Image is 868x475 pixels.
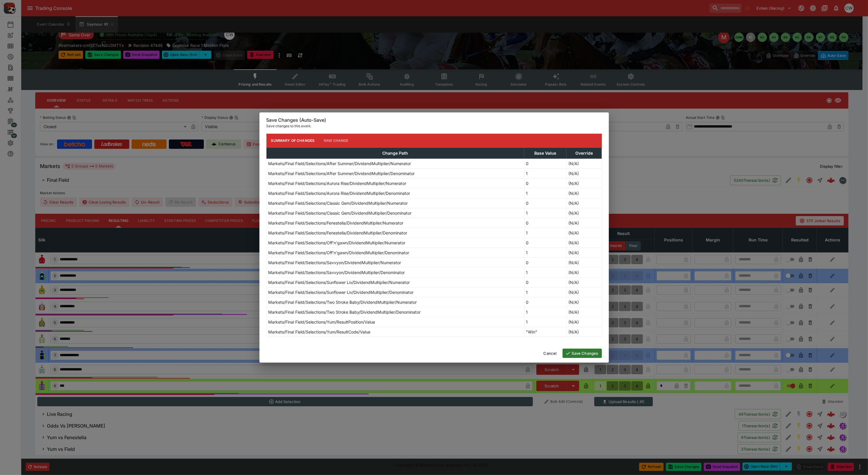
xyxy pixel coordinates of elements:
td: (N/A) [566,287,602,297]
button: Cancel [540,349,560,358]
td: 1 [524,307,566,317]
td: 0 [524,178,566,188]
p: Markets/Final Field/Selections/Aurora Rise/DividendMultiplier/Denominator [268,190,410,196]
td: 1 [524,267,566,277]
p: Markets/Final Field/Selections/Classic Gem/DividendMultiplier/Denominator [268,210,412,216]
td: 1 [524,287,566,297]
p: Markets/Final Field/Selections/Savvyon/DividendMultiplier/Denominator [268,269,405,276]
th: Override [566,148,602,158]
p: Markets/Final Field/Selections/Sunflower Liv/DividendMultiplier/Numerator [268,279,410,285]
p: Markets/Final Field/Selections/Classic Gem/DividendMultiplier/Numerator [268,200,408,206]
p: Markets/Final Field/Selections/Two Stroke Baby/DividendMultiplier/Numerator [268,299,417,305]
p: Markets/Final Field/Selections/Sunflower Liv/DividendMultiplier/Denominator [268,289,414,295]
td: (N/A) [566,228,602,238]
td: (N/A) [566,178,602,188]
th: Change Path [266,148,524,158]
td: 1 [524,317,566,327]
td: (N/A) [566,168,602,178]
button: Raw Change [319,134,353,148]
button: Save Changes [563,349,602,358]
td: (N/A) [566,238,602,248]
td: 1 [524,168,566,178]
td: (N/A) [566,317,602,327]
p: Markets/Final Field/Selections/Fenestella/DividendMultiplier/Denominator [268,230,407,236]
td: (N/A) [566,158,602,168]
p: Markets/Final Field/Selections/Aurora Rise/DividendMultiplier/Numerator [268,180,406,186]
button: Summary of Changes [266,134,319,148]
th: Base Value [524,148,566,158]
p: Markets/Final Field/Selections/Yum/ResultPosition/Value [268,319,375,325]
td: 1 [524,228,566,238]
td: (N/A) [566,188,602,198]
p: Markets/Final Field/Selections/Two Stroke Baby/DividendMultiplier/Denominator [268,309,421,315]
td: 0 [524,198,566,208]
td: (N/A) [566,248,602,257]
p: Markets/Final Field/Selections/Off'n'gawn/DividendMultiplier/Denominator [268,250,409,256]
td: 0 [524,218,566,228]
td: 1 [524,188,566,198]
td: 0 [524,238,566,248]
td: 1 [524,248,566,257]
p: Markets/Final Field/Selections/Yum/ResultCode/Value [268,329,371,335]
td: 0 [524,158,566,168]
h6: Save Changes (Auto-Save) [266,117,602,123]
p: Save changes to this event. [266,123,602,129]
td: 0 [524,257,566,267]
p: Markets/Final Field/Selections/Fenestella/DividendMultiplier/Numerator [268,220,404,226]
td: 0 [524,297,566,307]
p: Markets/Final Field/Selections/After Summer/DividendMultiplier/Denominator [268,170,415,176]
td: (N/A) [566,307,602,317]
td: "Win" [524,327,566,337]
p: Markets/Final Field/Selections/Off'n'gawn/DividendMultiplier/Numerator [268,240,406,246]
td: (N/A) [566,198,602,208]
td: 1 [524,208,566,218]
td: (N/A) [566,218,602,228]
td: (N/A) [566,277,602,287]
p: Markets/Final Field/Selections/After Summer/DividendMultiplier/Numerator [268,160,411,167]
td: 0 [524,277,566,287]
td: (N/A) [566,257,602,267]
td: (N/A) [566,267,602,277]
td: (N/A) [566,297,602,307]
td: (N/A) [566,327,602,337]
p: Markets/Final Field/Selections/Savvyon/DividendMultiplier/Numerator [268,259,401,266]
td: (N/A) [566,208,602,218]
